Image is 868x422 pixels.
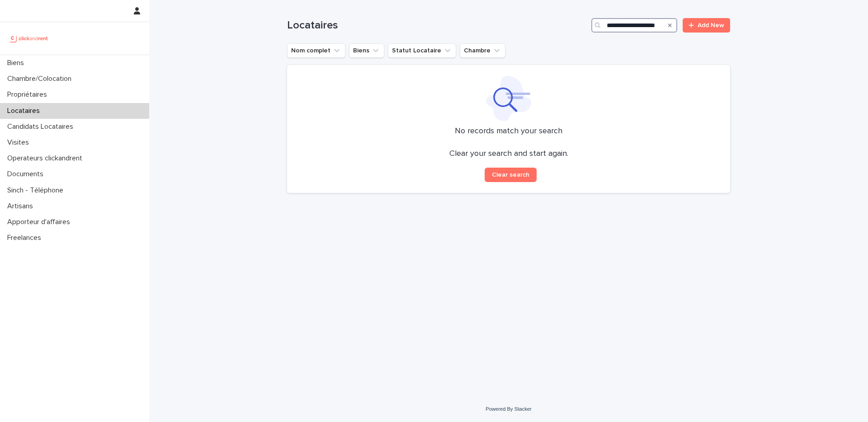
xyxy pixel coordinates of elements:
p: Documents [4,170,51,178]
p: Candidats Locataires [4,122,80,131]
p: Sinch - Téléphone [4,186,71,195]
p: Locataires [4,107,47,115]
p: Chambre/Colocation [4,75,79,83]
button: Clear search [485,168,537,182]
a: Add New [683,18,730,33]
p: Operateurs clickandrent [4,154,90,163]
p: Artisans [4,202,40,211]
button: Statut Locataire [388,43,456,58]
p: No records match your search [298,127,719,136]
p: Biens [4,59,31,67]
p: Visites [4,138,36,147]
button: Nom complet [287,43,345,58]
p: Propriétaires [4,90,54,99]
input: Search [591,18,677,33]
p: Freelances [4,234,48,242]
p: Clear your search and start again. [449,149,568,159]
h1: Locataires [287,19,588,32]
p: Apporteur d'affaires [4,218,77,226]
img: UCB0brd3T0yccxBKYDjQ [7,29,51,47]
span: Clear search [492,172,529,178]
button: Biens [349,43,384,58]
a: Powered By Stacker [486,406,531,412]
button: Chambre [460,43,505,58]
span: Add New [698,22,724,28]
